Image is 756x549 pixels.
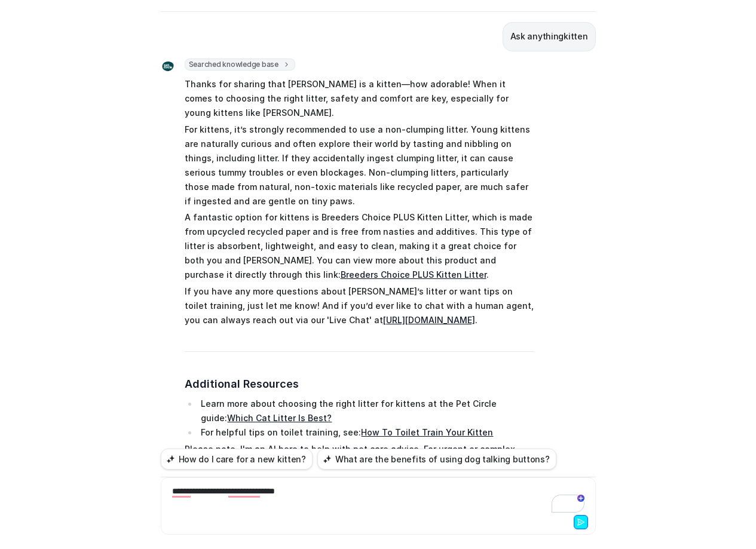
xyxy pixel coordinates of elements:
a: [URL][DOMAIN_NAME] [383,315,475,325]
a: Which Cat Litter Is Best? [227,413,332,423]
a: How To Toilet Train Your Kitten [361,427,493,437]
p: Thanks for sharing that [PERSON_NAME] is a kitten—how adorable! When it comes to choosing the rig... [185,77,534,120]
img: Widget [161,59,175,73]
p: If you have any more questions about [PERSON_NAME]’s litter or want tips on toilet training, just... [185,284,534,327]
h3: Additional Resources [185,376,534,392]
p: Ask anythingkitten [510,29,588,44]
button: What are the benefits of using dog talking buttons? [317,449,556,470]
div: To enrich screen reader interactions, please activate Accessibility in Grammarly extension settings [164,485,593,513]
p: Please note, I'm an AI here to help with pet care advice. For urgent or complex concerns, be sure... [185,442,534,471]
button: How do I care for a new kitten? [161,449,313,470]
span: Searched knowledge base [185,59,295,70]
a: Breeders Choice PLUS Kitten Litter [341,269,486,280]
li: For helpful tips on toilet training, see: [198,425,534,440]
p: A fantastic option for kittens is Breeders Choice PLUS Kitten Litter, which is made from upcycled... [185,210,534,282]
p: For kittens, it’s strongly recommended to use a non-clumping litter. Young kittens are naturally ... [185,122,534,208]
li: Learn more about choosing the right litter for kittens at the Pet Circle guide: [198,397,534,425]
